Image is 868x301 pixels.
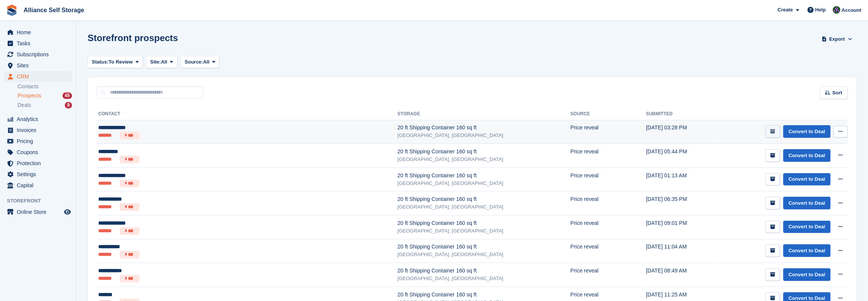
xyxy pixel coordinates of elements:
a: Deals 9 [18,101,72,109]
div: [GEOGRAPHIC_DATA], [GEOGRAPHIC_DATA] [397,275,570,282]
a: menu [4,136,72,147]
a: Convert to Deal [783,221,830,233]
span: Site: [150,58,161,66]
a: menu [4,60,72,71]
span: Storefront [7,197,76,205]
div: 20 ft Shipping Container 160 sq ft [397,267,570,275]
td: [DATE] 06:35 PM [646,191,713,215]
a: Contacts [18,83,72,90]
div: 20 ft Shipping Container 160 sq ft [397,124,570,132]
img: stora-icon-8386f47178a22dfd0bd8f6a31ec36ba5ce8667c1dd55bd0f319d3a0aa187defe.svg [6,5,18,16]
span: Coupons [17,147,62,158]
div: [GEOGRAPHIC_DATA], [GEOGRAPHIC_DATA] [397,132,570,139]
th: Storage [397,108,570,120]
span: All [161,58,167,66]
div: 20 ft Shipping Container 160 sq ft [397,195,570,203]
div: [GEOGRAPHIC_DATA], [GEOGRAPHIC_DATA] [397,251,570,258]
span: CRM [17,71,62,82]
a: menu [4,27,72,38]
a: Convert to Deal [783,244,830,257]
span: Account [841,6,861,14]
td: [DATE] 08:49 AM [646,263,713,287]
a: Preview store [63,207,72,217]
td: [DATE] 03:28 PM [646,120,713,144]
a: menu [4,38,72,49]
a: menu [4,49,72,60]
div: 20 ft Shipping Container 160 sq ft [397,291,570,299]
span: Home [17,27,62,38]
span: Invoices [17,125,62,135]
h1: Storefront prospects [88,33,178,43]
a: menu [4,125,72,135]
span: Sort [832,89,842,97]
div: [GEOGRAPHIC_DATA], [GEOGRAPHIC_DATA] [397,203,570,211]
span: Help [815,6,826,14]
a: Alliance Self Storage [21,4,87,16]
td: Price reveal [570,263,646,287]
span: Prospects [18,92,41,99]
a: menu [4,114,72,124]
span: Status: [92,58,109,66]
a: Convert to Deal [783,149,830,162]
span: Source: [185,58,203,66]
span: Sites [17,60,62,71]
td: [DATE] 01:13 AM [646,167,713,191]
div: [GEOGRAPHIC_DATA], [GEOGRAPHIC_DATA] [397,227,570,235]
td: [DATE] 05:44 PM [646,144,713,168]
th: Submitted [646,108,713,120]
span: To Review [109,58,133,66]
a: menu [4,71,72,82]
a: Convert to Deal [783,125,830,138]
a: Convert to Deal [783,268,830,281]
th: Source [570,108,646,120]
span: All [203,58,209,66]
div: 9 [65,102,72,108]
td: Price reveal [570,215,646,239]
td: [DATE] 09:01 PM [646,215,713,239]
span: Settings [17,169,62,180]
img: Romilly Norton [833,6,840,14]
td: [DATE] 11:04 AM [646,239,713,263]
a: Convert to Deal [783,197,830,209]
span: Export [829,35,845,43]
div: 20 ft Shipping Container 160 sq ft [397,172,570,180]
a: menu [4,147,72,158]
div: 45 [62,92,72,99]
div: 20 ft Shipping Container 160 sq ft [397,243,570,251]
td: Price reveal [570,144,646,168]
span: Subscriptions [17,49,62,60]
span: Analytics [17,114,62,124]
td: Price reveal [570,191,646,215]
button: Status: To Review [88,56,143,68]
div: [GEOGRAPHIC_DATA], [GEOGRAPHIC_DATA] [397,180,570,187]
span: Protection [17,158,62,169]
div: [GEOGRAPHIC_DATA], [GEOGRAPHIC_DATA] [397,156,570,163]
a: menu [4,158,72,169]
a: Prospects 45 [18,92,72,100]
td: Price reveal [570,239,646,263]
div: 20 ft Shipping Container 160 sq ft [397,219,570,227]
button: Source: All [181,56,220,68]
div: 20 ft Shipping Container 160 sq ft [397,148,570,156]
td: Price reveal [570,167,646,191]
span: Pricing [17,136,62,147]
td: Price reveal [570,120,646,144]
th: Contact [97,108,397,120]
span: Online Store [17,207,62,217]
a: menu [4,180,72,191]
button: Export [820,33,854,45]
span: Deals [18,102,31,109]
button: Site: All [146,56,177,68]
span: Tasks [17,38,62,49]
a: menu [4,207,72,217]
a: menu [4,169,72,180]
a: Convert to Deal [783,173,830,186]
span: Capital [17,180,62,191]
span: Create [777,6,793,14]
